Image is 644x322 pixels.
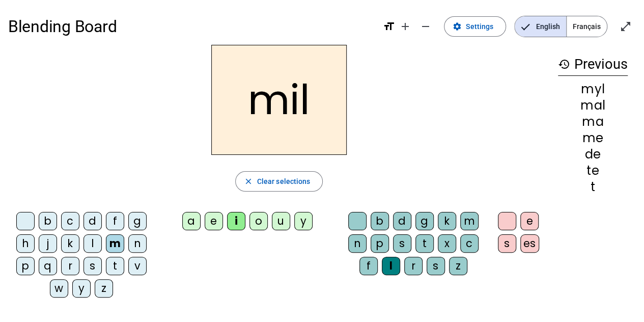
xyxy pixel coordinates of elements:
div: f [106,212,124,230]
div: q [39,257,57,275]
span: Clear selections [257,175,311,187]
h2: mil [211,45,347,155]
div: te [558,165,628,177]
div: d [393,212,411,230]
div: b [371,212,389,230]
div: s [498,234,516,253]
mat-icon: close [244,177,253,186]
button: Enter full screen [615,16,636,37]
div: k [61,234,79,253]
div: e [520,212,539,230]
button: Increase font size [395,16,415,37]
div: b [39,212,57,230]
mat-icon: format_size [383,20,395,33]
div: es [520,234,539,253]
div: n [128,234,147,253]
div: j [39,234,57,253]
div: v [128,257,147,275]
div: p [16,257,35,275]
div: c [460,234,479,253]
div: mal [558,99,628,112]
div: e [205,212,223,230]
mat-icon: settings [453,22,462,31]
div: u [272,212,290,230]
mat-icon: history [558,58,570,70]
div: s [427,257,445,275]
div: ma [558,116,628,128]
div: i [227,212,245,230]
h1: Blending Board [8,10,375,43]
div: l [382,257,400,275]
div: me [558,132,628,144]
div: t [106,257,124,275]
div: de [558,148,628,160]
div: c [61,212,79,230]
div: s [83,257,102,275]
div: myl [558,83,628,95]
div: t [558,181,628,193]
mat-icon: add [399,20,411,33]
span: Settings [466,20,493,33]
h3: Previous [558,53,628,76]
mat-button-toggle-group: Language selection [514,16,607,37]
div: d [83,212,102,230]
span: English [515,16,566,37]
div: f [359,257,378,275]
div: y [72,279,91,298]
div: p [371,234,389,253]
button: Settings [444,16,506,37]
div: r [404,257,423,275]
div: n [348,234,367,253]
div: m [106,234,124,253]
div: t [415,234,434,253]
span: Français [567,16,607,37]
div: g [415,212,434,230]
div: w [50,279,68,298]
button: Clear selections [235,171,323,192]
div: z [95,279,113,298]
div: g [128,212,147,230]
button: Decrease font size [415,16,436,37]
div: a [182,212,201,230]
div: l [83,234,102,253]
div: r [61,257,79,275]
div: y [294,212,313,230]
mat-icon: remove [419,20,432,33]
div: s [393,234,411,253]
div: m [460,212,479,230]
div: h [16,234,35,253]
mat-icon: open_in_full [620,20,632,33]
div: z [449,257,467,275]
div: k [438,212,456,230]
div: x [438,234,456,253]
div: o [249,212,268,230]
